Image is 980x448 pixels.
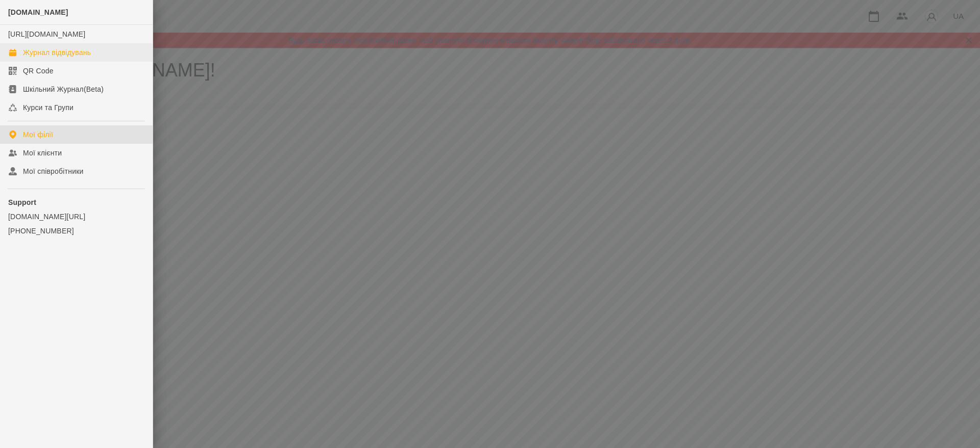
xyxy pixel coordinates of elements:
span: [DOMAIN_NAME] [8,8,68,16]
div: Шкільний Журнал(Beta) [23,84,104,94]
p: Support [8,197,144,207]
div: Мої філії [23,129,53,140]
div: QR Code [23,66,54,76]
div: Мої клієнти [23,148,62,158]
a: [DOMAIN_NAME][URL] [8,212,144,222]
div: Курси та Групи [23,102,73,113]
div: Журнал відвідувань [23,47,91,58]
a: [PHONE_NUMBER] [8,226,144,236]
a: [URL][DOMAIN_NAME] [8,30,85,38]
div: Мої співробітники [23,166,84,176]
